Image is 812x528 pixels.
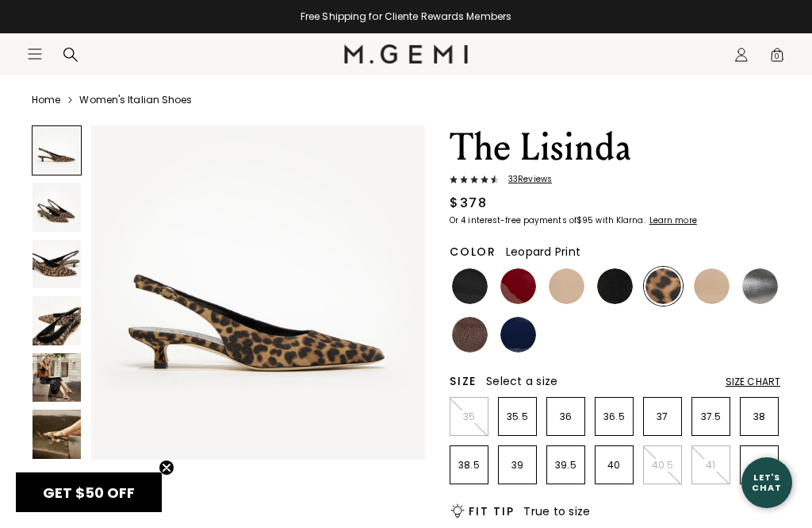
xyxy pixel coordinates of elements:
[499,410,536,423] p: 35.5
[500,268,536,304] img: Ruby Red Patent
[159,460,174,476] button: Close teaser
[450,125,780,170] h1: The Lisinda
[499,175,552,184] span: 33 Review s
[91,125,425,460] img: The Lisinda
[452,317,488,353] img: Chocolate Nappa
[499,459,536,472] p: 39
[645,268,681,304] img: Leopard Print
[450,194,487,213] div: $378
[596,214,647,226] klarna-placement-style-body: with Klarna
[450,375,477,387] h2: Size
[742,268,778,304] img: Gunmetal Nappa
[644,410,681,423] p: 37
[450,245,496,258] h2: Color
[506,244,580,260] span: Leopard Print
[452,268,488,304] img: Black Patent
[692,410,730,423] p: 37.5
[486,373,557,389] span: Select a size
[450,175,780,187] a: 33Reviews
[547,459,584,472] p: 39.5
[547,410,584,423] p: 36
[596,459,633,472] p: 40
[694,268,730,304] img: Sand Patent
[549,268,584,304] img: Beige Nappa
[644,459,681,472] p: 40.5
[16,472,162,512] div: GET $50 OFFClose teaser
[726,376,780,388] div: Size Chart
[344,44,469,64] img: M.Gemi
[523,503,590,519] span: True to size
[596,410,633,423] p: 36.5
[33,183,81,231] img: The Lisinda
[450,214,576,226] klarna-placement-style-body: Or 4 interest-free payments of
[450,410,488,423] p: 35
[500,317,536,353] img: Navy Patent
[469,505,514,518] h2: Fit Tip
[769,50,785,66] span: 0
[648,216,697,225] a: Learn more
[576,214,593,226] klarna-placement-style-amount: $95
[741,472,792,492] div: Let's Chat
[43,483,135,503] span: GET $50 OFF
[649,214,697,226] klarna-placement-style-cta: Learn more
[692,459,730,472] p: 41
[597,268,633,304] img: Black Nappa
[33,296,81,345] img: The Lisinda
[33,410,81,458] img: The Lisinda
[33,240,81,288] img: The Lisinda
[27,46,43,62] button: Open site menu
[741,459,778,472] p: 42
[33,353,81,402] img: The Lisinda
[741,410,778,423] p: 38
[450,459,488,472] p: 38.5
